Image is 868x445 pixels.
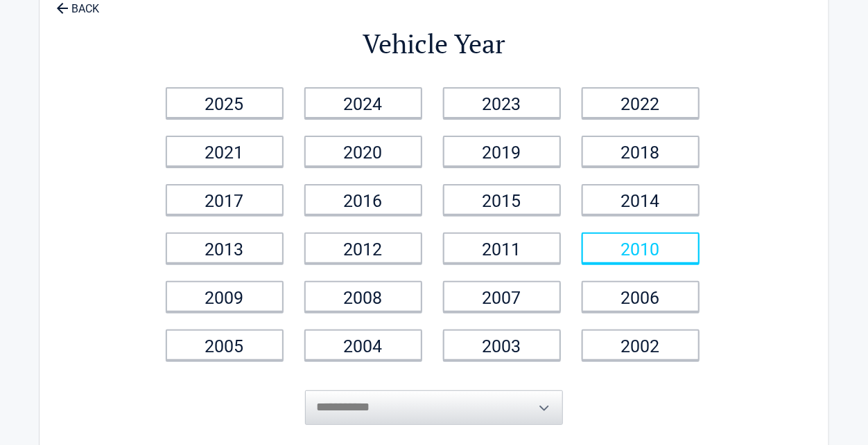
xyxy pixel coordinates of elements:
[304,233,422,264] a: 2012
[582,281,700,312] a: 2006
[166,281,284,312] a: 2009
[166,184,284,215] a: 2017
[582,87,700,118] a: 2022
[582,329,700,361] a: 2002
[582,184,700,215] a: 2014
[304,184,422,215] a: 2016
[157,26,711,62] h2: Vehicle Year
[166,87,284,118] a: 2025
[443,281,561,312] a: 2007
[443,233,561,264] a: 2011
[304,281,422,312] a: 2008
[443,329,561,361] a: 2003
[304,329,422,361] a: 2004
[443,87,561,118] a: 2023
[304,136,422,167] a: 2020
[166,329,284,361] a: 2005
[443,136,561,167] a: 2019
[304,87,422,118] a: 2024
[166,233,284,264] a: 2013
[582,136,700,167] a: 2018
[443,184,561,215] a: 2015
[166,136,284,167] a: 2021
[582,233,700,264] a: 2010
